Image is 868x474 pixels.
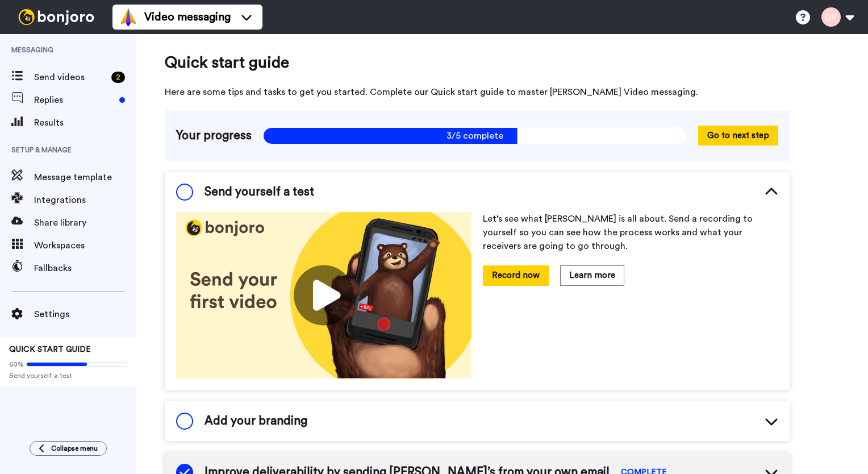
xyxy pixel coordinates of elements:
[698,126,778,145] button: Go to next step
[34,307,136,321] span: Settings
[205,413,307,430] span: Add your branding
[483,265,549,285] button: Record now
[165,51,790,74] span: Quick start guide
[176,212,471,379] img: 178eb3909c0dc23ce44563bdb6dc2c11.jpg
[34,171,136,184] span: Message template
[34,261,136,275] span: Fallbacks
[34,239,136,252] span: Workspaces
[144,9,231,25] span: Video messaging
[560,265,624,285] button: Learn more
[165,85,790,99] span: Here are some tips and tasks to get you started. Complete our Quick start guide to master [PERSON...
[34,70,107,84] span: Send videos
[9,371,127,380] span: Send yourself a test
[34,216,136,230] span: Share library
[34,116,136,130] span: Results
[119,8,137,26] img: vm-color.svg
[34,193,136,207] span: Integrations
[205,184,314,201] span: Send yourself a test
[176,127,252,144] span: Your progress
[9,360,24,369] span: 60%
[483,212,778,253] p: Let’s see what [PERSON_NAME] is all about. Send a recording to yourself so you can see how the pr...
[30,441,107,456] button: Collapse menu
[263,127,687,144] span: 3/5 complete
[34,93,115,107] span: Replies
[9,346,91,354] span: QUICK START GUIDE
[14,9,99,25] img: bj-logo-header-white.svg
[111,72,125,83] div: 2
[51,444,98,453] span: Collapse menu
